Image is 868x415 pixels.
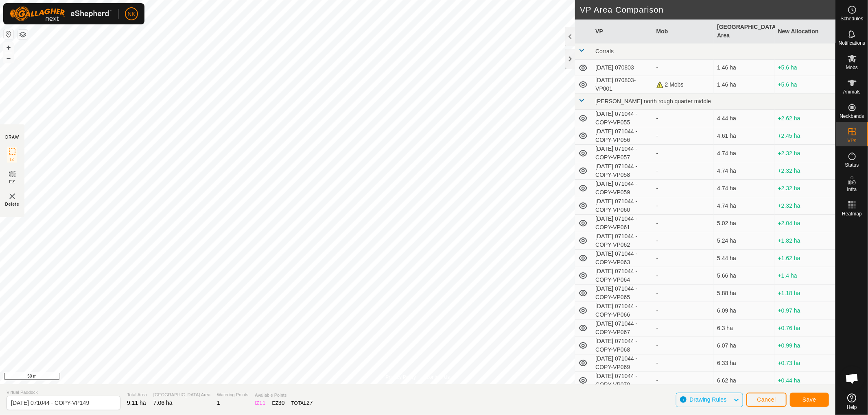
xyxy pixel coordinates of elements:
[592,215,653,232] td: [DATE] 071044 - COPY-VP061
[153,391,210,398] span: [GEOGRAPHIC_DATA] Area
[847,405,857,410] span: Help
[306,400,313,406] span: 27
[592,162,653,180] td: [DATE] 071044 - COPY-VP058
[5,201,20,207] span: Delete
[656,324,711,332] div: -
[714,76,774,93] td: 1.46 ha
[10,7,112,21] img: Gallagher Logo
[592,319,653,337] td: [DATE] 071044 - COPY-VP067
[839,41,865,46] span: Notifications
[775,110,835,127] td: +2.62 ha
[775,145,835,162] td: +2.32 ha
[714,127,774,145] td: 4.61 ha
[656,219,711,228] div: -
[592,197,653,215] td: [DATE] 071044 - COPY-VP060
[656,359,711,367] div: -
[656,132,711,140] div: -
[714,250,774,267] td: 5.44 ha
[757,396,776,403] span: Cancel
[840,114,864,119] span: Neckbands
[714,197,774,215] td: 4.74 ha
[592,302,653,319] td: [DATE] 071044 - COPY-VP066
[840,366,864,391] div: Open chat
[592,267,653,285] td: [DATE] 071044 - COPY-VP064
[714,20,774,43] th: [GEOGRAPHIC_DATA] Area
[592,354,653,372] td: [DATE] 071044 - COPY-VP069
[592,337,653,354] td: [DATE] 071044 - COPY-VP068
[127,400,146,406] span: 9.11 ha
[10,156,15,163] span: IZ
[592,60,653,76] td: [DATE] 070803
[746,393,787,407] button: Cancel
[775,337,835,354] td: +0.99 ha
[4,53,13,63] button: –
[714,302,774,319] td: 6.09 ha
[775,60,835,76] td: +5.6 ha
[18,30,28,39] button: Map Layers
[272,399,285,407] div: EZ
[426,374,450,381] a: Contact Us
[4,29,13,39] button: Reset Map
[255,392,313,399] span: Available Points
[592,145,653,162] td: [DATE] 071044 - COPY-VP057
[656,376,711,385] div: -
[592,20,653,43] th: VP
[592,180,653,197] td: [DATE] 071044 - COPY-VP059
[714,267,774,285] td: 5.66 ha
[656,254,711,263] div: -
[714,60,774,76] td: 1.46 ha
[775,180,835,197] td: +2.32 ha
[714,180,774,197] td: 4.74 ha
[385,374,416,381] a: Privacy Policy
[714,215,774,232] td: 5.02 ha
[689,396,726,403] span: Drawing Rules
[592,250,653,267] td: [DATE] 071044 - COPY-VP063
[291,399,313,407] div: TOTAL
[278,400,285,406] span: 30
[775,372,835,389] td: +0.44 ha
[847,187,857,192] span: Infra
[775,215,835,232] td: +2.04 ha
[845,163,859,167] span: Status
[714,337,774,354] td: 6.07 ha
[842,211,862,216] span: Heatmap
[127,391,147,398] span: Total Area
[775,302,835,319] td: +0.97 ha
[714,319,774,337] td: 6.3 ha
[7,191,17,201] img: VP
[714,354,774,372] td: 6.33 ha
[714,110,774,127] td: 4.44 ha
[656,202,711,210] div: -
[656,289,711,298] div: -
[775,76,835,93] td: +5.6 ha
[846,65,858,70] span: Mobs
[5,134,19,140] div: DRAW
[656,237,711,245] div: -
[802,396,816,403] span: Save
[595,98,711,104] span: [PERSON_NAME] north rough quarter middle
[592,110,653,127] td: [DATE] 071044 - COPY-VP055
[775,285,835,302] td: +1.18 ha
[847,138,856,143] span: VPs
[595,48,614,54] span: Corrals
[656,63,711,72] div: -
[656,149,711,158] div: -
[656,167,711,175] div: -
[714,232,774,250] td: 5.24 ha
[656,272,711,280] div: -
[127,10,135,18] span: NK
[775,319,835,337] td: +0.76 ha
[592,285,653,302] td: [DATE] 071044 - COPY-VP065
[7,389,120,396] span: Virtual Paddock
[656,341,711,350] div: -
[775,162,835,180] td: +2.32 ha
[4,43,13,52] button: +
[255,399,265,407] div: IZ
[714,372,774,389] td: 6.62 ha
[656,184,711,193] div: -
[259,400,266,406] span: 11
[775,354,835,372] td: +0.73 ha
[843,89,861,94] span: Animals
[714,145,774,162] td: 4.74 ha
[775,20,835,43] th: New Allocation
